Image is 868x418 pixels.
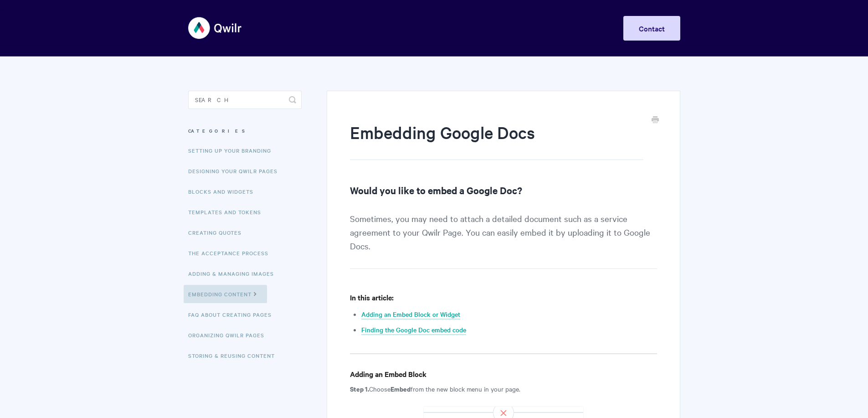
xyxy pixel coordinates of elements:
[350,292,394,302] strong: In this article:
[390,384,411,393] strong: Embed
[188,182,260,201] a: Blocks and Widgets
[188,91,302,109] input: Search
[188,203,268,221] a: Templates and Tokens
[188,264,281,283] a: Adding & Managing Images
[184,285,267,303] a: Embedding Content
[361,310,460,320] a: Adding an Embed Block or Widget
[188,141,278,160] a: Setting up your Branding
[652,115,659,125] a: Print this Article
[188,223,248,242] a: Creating Quotes
[350,368,657,380] h4: Adding an Embed Block
[188,305,278,324] a: FAQ About Creating Pages
[188,11,242,45] img: Qwilr Help Center
[350,383,657,394] p: Choose from the new block menu in your page.
[623,16,680,41] a: Contact
[188,326,271,344] a: Organizing Qwilr Pages
[361,325,466,335] a: Finding the Google Doc embed code
[188,123,302,139] h3: Categories
[350,212,657,269] p: Sometimes, you may need to attach a detailed document such as a service agreement to your Qwilr P...
[350,121,643,160] h1: Embedding Google Docs
[350,384,369,393] strong: Step 1.
[350,183,657,197] h2: Would you like to embed a Google Doc?
[188,162,284,180] a: Designing Your Qwilr Pages
[188,244,275,262] a: The Acceptance Process
[188,346,282,365] a: Storing & Reusing Content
